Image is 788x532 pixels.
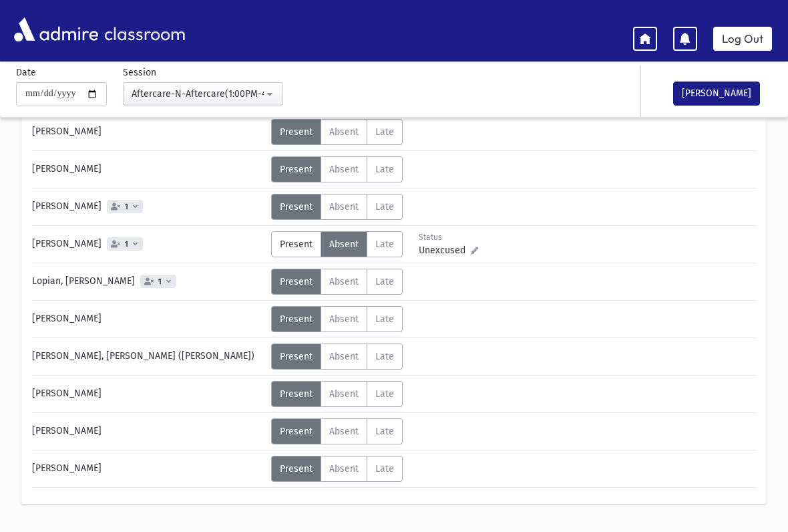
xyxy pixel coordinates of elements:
[25,156,271,182] div: [PERSON_NAME]
[329,164,359,175] span: Absent
[280,351,313,362] span: Present
[25,119,271,145] div: [PERSON_NAME]
[271,418,403,444] div: AttTypes
[329,426,359,437] span: Absent
[102,12,186,47] span: classroom
[271,156,403,182] div: AttTypes
[25,231,271,257] div: [PERSON_NAME]
[271,231,403,257] div: AttTypes
[329,239,359,250] span: Absent
[713,27,772,51] a: Log Out
[280,201,313,213] span: Present
[25,306,271,332] div: [PERSON_NAME]
[271,269,403,295] div: AttTypes
[280,313,313,325] span: Present
[25,194,271,220] div: [PERSON_NAME]
[25,418,271,444] div: [PERSON_NAME]
[375,351,394,362] span: Late
[329,463,359,475] span: Absent
[25,381,271,407] div: [PERSON_NAME]
[375,313,394,325] span: Late
[16,65,36,80] label: Date
[280,276,313,287] span: Present
[375,388,394,400] span: Late
[271,381,403,407] div: AttTypes
[271,306,403,332] div: AttTypes
[280,164,313,175] span: Present
[419,243,471,257] span: Unexcused
[329,313,359,325] span: Absent
[271,119,403,145] div: AttTypes
[11,14,102,45] img: AdmirePro
[375,164,394,175] span: Late
[123,65,156,80] label: Session
[419,231,478,243] div: Status
[122,240,131,249] span: 1
[132,87,264,101] div: Aftercare-N-Aftercare(1:00PM-4:00PM)
[156,277,164,286] span: 1
[25,344,271,370] div: [PERSON_NAME], [PERSON_NAME] ([PERSON_NAME])
[280,426,313,437] span: Present
[329,126,359,138] span: Absent
[280,239,313,250] span: Present
[329,201,359,213] span: Absent
[329,276,359,287] span: Absent
[280,463,313,475] span: Present
[25,456,271,482] div: [PERSON_NAME]
[673,82,760,106] button: [PERSON_NAME]
[375,239,394,250] span: Late
[280,388,313,400] span: Present
[280,126,313,138] span: Present
[375,276,394,287] span: Late
[329,388,359,400] span: Absent
[375,426,394,437] span: Late
[271,194,403,220] div: AttTypes
[375,463,394,475] span: Late
[123,82,283,106] button: Aftercare-N-Aftercare(1:00PM-4:00PM)
[271,456,403,482] div: AttTypes
[122,203,131,211] span: 1
[25,269,271,295] div: Lopian, [PERSON_NAME]
[375,201,394,213] span: Late
[375,126,394,138] span: Late
[329,351,359,362] span: Absent
[271,344,403,370] div: AttTypes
